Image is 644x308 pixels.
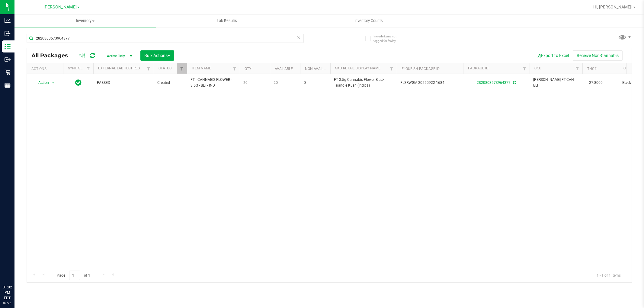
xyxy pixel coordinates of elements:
[573,50,623,61] button: Receive Non-Cannabis
[5,69,11,75] inline-svg: Retail
[191,77,236,88] span: FT - CANNABIS FLOWER - 3.5G - BLT - IND
[177,63,187,74] a: Filter
[335,66,380,70] a: Sku Retail Display Name
[230,63,240,74] a: Filter
[533,77,579,88] span: [PERSON_NAME]-FT-CAN-BLT
[6,260,24,278] iframe: Resource center
[14,18,156,24] span: Inventory
[31,52,74,59] span: All Packages
[512,81,516,85] span: Sync from Compliance System
[27,34,304,43] input: Search Package ID, Item Name, SKU, Lot or Part Number...
[157,80,183,86] span: Created
[593,5,633,9] span: Hi, [PERSON_NAME]!
[373,34,404,43] span: Include items not tagged for facility
[14,14,156,27] a: Inventory
[477,81,511,85] a: 2820803573964377
[69,271,80,280] input: 1
[5,56,11,62] inline-svg: Outbound
[532,50,573,61] button: Export to Excel
[33,78,49,87] span: Action
[52,271,95,280] span: Page of 1
[43,5,77,10] span: [PERSON_NAME]
[83,63,93,74] a: Filter
[402,67,440,71] a: Flourish Package ID
[75,78,82,87] span: In Sync
[140,50,174,61] button: Bulk Actions
[5,30,11,37] inline-svg: Inbound
[298,14,439,27] a: Inventory Counts
[334,77,393,88] span: FT 3.5g Cannabis Flower Black Triangle Kush (Indica)
[3,284,12,301] p: 01:02 PM EDT
[18,259,25,266] iframe: Resource center unread badge
[243,80,266,86] span: 20
[5,17,11,24] inline-svg: Analytics
[209,18,245,24] span: Lab Results
[305,67,332,71] a: Non-Available
[31,67,61,71] div: Actions
[592,271,626,280] span: 1 - 1 of 1 items
[159,66,171,70] a: Status
[468,66,489,70] a: Package ID
[50,78,57,87] span: select
[144,53,170,58] span: Bulk Actions
[587,67,597,71] a: THC%
[623,66,636,70] a: Strain
[275,67,293,71] a: Available
[346,18,391,24] span: Inventory Counts
[400,80,460,86] span: FLSRWGM-20250922-1684
[245,67,251,71] a: Qty
[156,14,298,27] a: Lab Results
[534,66,541,70] a: SKU
[520,63,530,74] a: Filter
[5,82,11,88] inline-svg: Reports
[98,66,146,70] a: External Lab Test Result
[5,43,11,49] inline-svg: Inventory
[572,63,582,74] a: Filter
[3,301,12,305] p: 09/26
[387,63,397,74] a: Filter
[144,63,154,74] a: Filter
[274,80,296,86] span: 20
[97,80,150,86] span: PASSED
[297,34,301,42] span: Clear
[68,66,91,70] a: Sync Status
[586,78,606,87] span: 27.8000
[304,80,327,86] span: 0
[192,66,211,70] a: Item Name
